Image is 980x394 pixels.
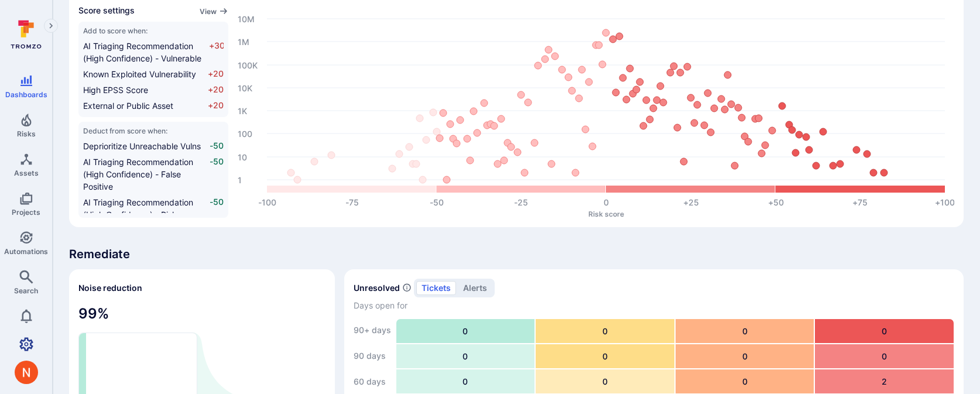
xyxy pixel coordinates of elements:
[815,319,954,343] div: 0
[396,319,535,343] div: 0
[354,344,391,368] div: 90 days
[47,21,55,31] i: Expand navigation menu
[208,84,224,96] span: +20
[83,26,224,35] span: Add to score when:
[588,209,624,218] text: Risk score
[15,361,38,384] img: ACg8ocIprwjrgDQnDsNSk9Ghn5p5-B8DpAKWoJ5Gi9syOE4K59tr4Q=s96-c
[83,41,201,63] span: AI Triaging Recommendation (High Confidence) - Vulnerable
[5,90,47,99] span: Dashboards
[458,281,492,295] button: alerts
[354,370,391,393] div: 60 days
[14,286,38,295] span: Search
[536,319,674,343] div: 0
[536,344,674,368] div: 0
[514,197,528,207] text: -25
[354,300,954,311] span: Days open for
[238,83,252,92] text: 10K
[416,281,456,295] button: tickets
[209,40,224,64] span: +30
[396,344,535,368] div: 0
[209,196,224,233] span: -50
[83,69,196,79] span: Known Exploited Vulnerability
[683,197,699,207] text: +25
[396,369,535,393] div: 0
[200,5,228,17] a: View
[238,36,249,46] text: 1M
[402,282,412,294] span: Number of unresolved items by priority and days open
[78,5,135,17] span: Score settings
[208,100,224,112] span: +20
[208,68,224,80] span: +20
[209,140,224,152] span: -50
[83,141,201,151] span: Deprioritize Unreachable Vulns
[15,361,38,384] div: Neeren Patki
[4,247,48,256] span: Automations
[17,129,36,138] span: Risks
[935,197,955,207] text: +100
[238,174,242,184] text: 1
[83,101,173,111] span: External or Public Asset
[536,369,674,393] div: 0
[83,197,193,232] span: AI Triaging Recommendation (High Confidence) - Risk Accepted
[430,197,444,207] text: -50
[83,126,224,135] span: Deduct from score when:
[14,169,39,177] span: Assets
[345,197,359,207] text: -75
[238,60,258,70] text: 100K
[44,19,58,33] button: Expand navigation menu
[768,197,784,207] text: +50
[815,344,954,368] div: 0
[604,197,609,207] text: 0
[209,156,224,193] span: -50
[238,128,252,138] text: 100
[83,157,193,191] span: AI Triaging Recommendation (High Confidence) - False Positive
[354,318,391,342] div: 90+ days
[852,197,868,207] text: +75
[69,246,964,262] span: Remediate
[78,283,142,293] span: Noise reduction
[12,208,40,217] span: Projects
[78,304,325,323] span: 99 %
[354,282,400,294] h2: Unresolved
[238,105,247,115] text: 1K
[200,7,228,16] button: View
[238,152,247,162] text: 10
[83,85,148,95] span: High EPSS Score
[676,319,814,343] div: 0
[676,369,814,393] div: 0
[238,13,255,23] text: 10M
[815,369,954,393] div: 2
[258,197,276,207] text: -100
[676,344,814,368] div: 0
